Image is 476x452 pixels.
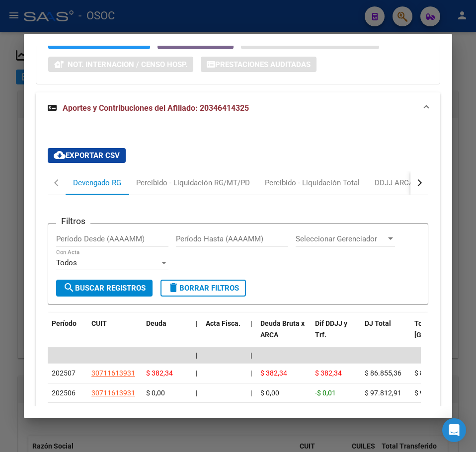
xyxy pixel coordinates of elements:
[68,60,187,69] span: Not. Internacion / Censo Hosp.
[361,313,410,357] datatable-header-cell: DJ Total
[201,57,317,72] button: Prestaciones Auditadas
[56,280,153,297] button: Buscar Registros
[196,319,198,327] span: |
[315,369,342,377] span: $ 382,34
[54,149,66,161] mat-icon: cloud_download
[196,351,198,359] span: |
[250,369,252,377] span: |
[73,177,121,188] div: Devengado RG
[63,103,249,113] span: Aportes y Contribuciones del Afiliado: 20346414325
[63,282,75,294] mat-icon: search
[410,313,460,357] datatable-header-cell: Tot. Trf. Bruto
[265,177,360,188] div: Percibido - Liquidación Total
[311,313,361,357] datatable-header-cell: Dif DDJJ y Trf.
[52,319,77,327] span: Período
[91,389,135,397] span: 30711613931
[146,369,173,377] span: $ 382,34
[414,389,451,397] span: $ 97.812,92
[167,282,179,294] mat-icon: delete
[260,369,287,377] span: $ 382,34
[206,319,240,327] span: Acta Fisca.
[146,389,165,397] span: $ 0,00
[142,313,192,357] datatable-header-cell: Deuda
[250,351,252,359] span: |
[48,148,126,163] button: Exportar CSV
[48,313,87,357] datatable-header-cell: Período
[36,92,440,124] mat-expansion-panel-header: Aportes y Contribuciones del Afiliado: 20346414325
[260,389,279,397] span: $ 0,00
[250,319,252,327] span: |
[196,369,197,377] span: |
[52,389,76,397] span: 202506
[192,313,202,357] datatable-header-cell: |
[87,313,142,357] datatable-header-cell: CUIT
[260,319,305,339] span: Deuda Bruta x ARCA
[196,389,197,397] span: |
[146,319,166,327] span: Deuda
[315,319,347,339] span: Dif DDJJ y Trf.
[48,57,193,72] button: Not. Internacion / Censo Hosp.
[296,234,386,243] span: Seleccionar Gerenciador
[414,369,451,377] span: $ 86.473,02
[63,284,146,293] span: Buscar Registros
[215,60,311,69] span: Prestaciones Auditadas
[136,177,250,188] div: Percibido - Liquidación RG/MT/PD
[91,319,107,327] span: CUIT
[160,280,246,297] button: Borrar Filtros
[315,389,336,397] span: -$ 0,01
[91,369,135,377] span: 30711613931
[250,389,252,397] span: |
[246,313,256,357] datatable-header-cell: |
[442,418,466,442] div: Open Intercom Messenger
[365,369,401,377] span: $ 86.855,36
[52,369,76,377] span: 202507
[54,151,120,160] span: Exportar CSV
[202,313,246,357] datatable-header-cell: Acta Fisca.
[365,319,391,327] span: DJ Total
[256,313,311,357] datatable-header-cell: Deuda Bruta x ARCA
[56,258,77,267] span: Todos
[167,284,239,293] span: Borrar Filtros
[375,177,414,188] div: DDJJ ARCA
[365,389,401,397] span: $ 97.812,91
[56,216,90,226] h3: Filtros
